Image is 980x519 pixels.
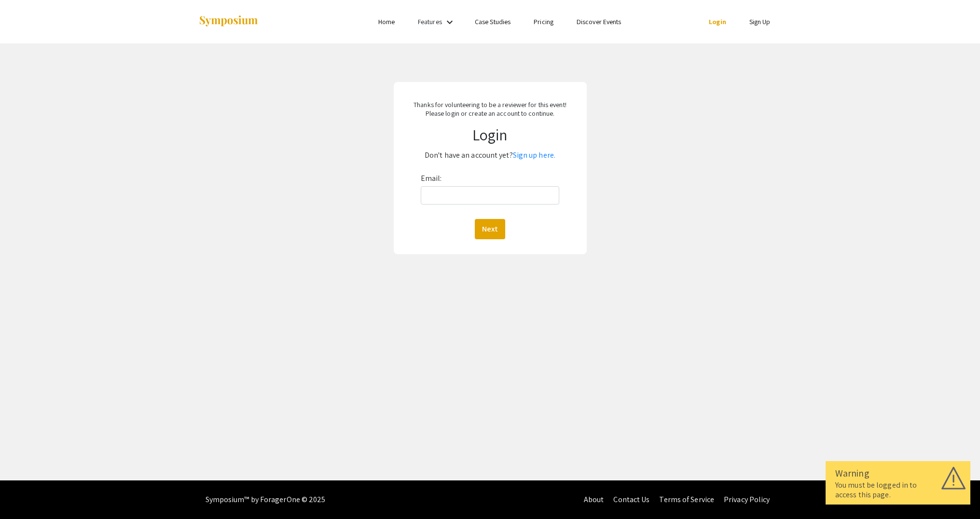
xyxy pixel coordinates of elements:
a: Discover Events [577,17,621,26]
a: Contact Us [613,494,649,505]
a: Sign Up [749,17,771,26]
img: Symposium by ForagerOne [198,15,259,28]
a: Features [418,17,442,26]
p: Thanks for volunteering to be a reviewer for this event! [403,100,577,109]
p: Please login or create an account to continue. [403,109,577,118]
a: About [584,494,604,505]
a: Pricing [534,17,553,26]
a: Case Studies [475,17,511,26]
a: Login [709,17,726,26]
h1: Login [403,125,577,144]
button: Next [475,219,505,239]
div: You must be logged in to access this page. [835,480,961,500]
label: Email: [421,171,442,186]
a: Home [378,17,395,26]
mat-icon: Expand Features list [444,16,455,28]
p: Don't have an account yet? [403,148,577,163]
a: Sign up here. [513,150,555,160]
a: Terms of Service [659,494,714,505]
a: Privacy Policy [724,494,770,505]
div: Symposium™ by ForagerOne © 2025 [206,480,326,519]
div: Warning [835,466,961,480]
